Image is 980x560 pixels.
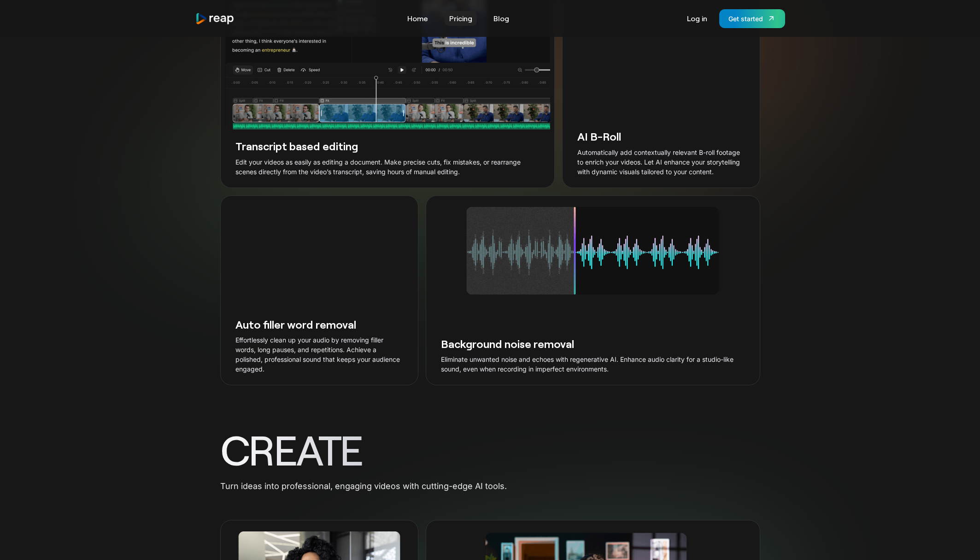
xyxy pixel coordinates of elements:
[403,11,433,26] a: Home
[489,11,514,26] a: Blog
[577,147,745,177] p: Automatically add contextually relevant B-roll footage to enrich your videos. Let AI enhance your...
[235,335,403,374] p: Effortlessly clean up your audio by removing filler words, long pauses, and repetitions. Achieve ...
[441,354,745,374] p: Eliminate unwanted noise and echoes with regenerative AI. Enhance audio clarity for a studio-like...
[235,157,540,177] p: Edit your videos as easily as editing a document. Make precise cuts, fix mistakes, or rearrange s...
[682,11,712,26] a: Log in
[445,11,477,26] a: Pricing
[235,139,540,153] h3: Transcript based editing
[221,207,418,306] video: Your browser does not support the video tag.
[195,12,235,25] a: home
[220,422,760,476] h1: CREATE
[719,9,785,28] a: Get started
[441,336,745,351] h3: Background noise removal
[728,14,763,24] div: Get started
[220,480,594,492] p: Turn ideas into professional, engaging videos with cutting-edge AI tools.
[577,129,745,143] h3: AI B-Roll
[235,317,403,331] h3: Auto filler word removal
